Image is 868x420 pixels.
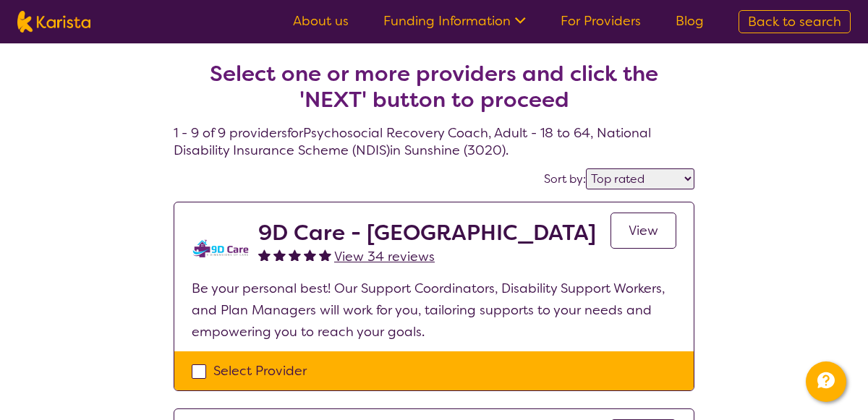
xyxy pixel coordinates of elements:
img: fullstar [289,249,301,261]
a: Blog [676,12,704,30]
a: Funding Information [383,12,526,30]
img: zklkmrpc7cqrnhnbeqm0.png [192,220,250,278]
a: Back to search [739,10,851,33]
a: View 34 reviews [334,246,435,267]
h2: 9D Care - [GEOGRAPHIC_DATA] [258,220,596,246]
span: View 34 reviews [334,248,435,265]
span: Back to search [748,13,841,30]
img: Karista logo [17,11,90,33]
a: View [610,213,676,249]
a: For Providers [561,12,641,30]
img: fullstar [273,249,286,261]
h4: 1 - 9 of 9 providers for Psychosocial Recovery Coach , Adult - 18 to 64 , National Disability Ins... [174,26,694,159]
a: About us [293,12,349,30]
button: Channel Menu [806,361,846,402]
img: fullstar [304,249,316,261]
p: Be your personal best! Our Support Coordinators, Disability Support Workers, and Plan Managers wi... [192,278,676,343]
span: View [629,222,658,239]
label: Sort by: [544,171,586,187]
img: fullstar [319,249,331,261]
h2: Select one or more providers and click the 'NEXT' button to proceed [191,61,677,113]
img: fullstar [258,249,271,261]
